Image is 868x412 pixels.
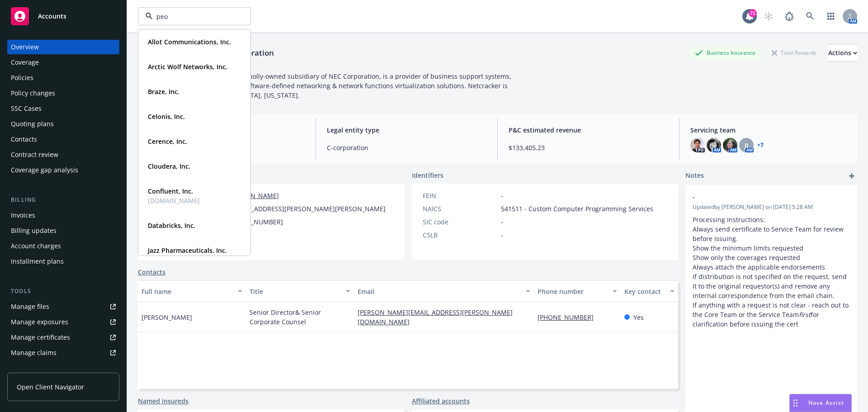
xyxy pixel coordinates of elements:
button: Phone number [534,280,620,302]
span: Servicing team [690,125,850,135]
span: Updated by [PERSON_NAME] on [DATE] 5:28 AM [693,203,850,211]
div: Billing updates [11,223,57,238]
a: Quoting plans [7,117,119,131]
div: NAICS [423,204,497,213]
div: Overview [11,40,39,54]
span: Accounts [38,13,66,20]
a: Switch app [822,7,840,25]
div: Actions [828,44,857,62]
div: Manage exposures [11,315,68,329]
strong: Celonis, Inc. [148,112,185,121]
a: Account charges [7,239,119,253]
button: Full name [138,280,246,302]
img: photo [690,138,705,152]
div: Contacts [11,132,37,147]
a: Named insureds [138,396,189,406]
button: Email [354,280,534,302]
div: Policy changes [11,86,55,100]
div: Manage claims [11,346,57,360]
strong: Cerence, Inc. [148,137,187,146]
a: Affiliated accounts [412,396,470,406]
a: add [846,170,857,181]
a: [DOMAIN_NAME] [227,191,279,200]
img: photo [707,138,721,152]
a: Invoices [7,208,119,223]
a: Manage claims [7,346,119,360]
strong: Cloudera, Inc. [148,162,190,170]
div: Invoices [11,208,35,223]
div: Coverage [11,55,39,70]
div: Coverage gap analysis [11,163,78,177]
a: Contacts [138,267,165,277]
span: Founded in [DATE], Netcracker, a wholly-owned subsidiary of NEC Corporation, is a provider of bus... [142,72,513,99]
a: Coverage [7,55,119,70]
div: Total Rewards [767,47,821,58]
a: Contacts [7,132,119,147]
div: Email [358,287,520,296]
span: Senior Director& Senior Corporate Counsel [250,308,350,327]
div: 71 [749,7,757,15]
span: - [501,191,503,200]
a: Start snowing [759,7,778,25]
div: Phone number [538,287,607,296]
a: Manage exposures [7,315,119,329]
a: Coverage gap analysis [7,163,119,177]
a: Manage BORs [7,361,119,375]
div: CSLB [423,230,497,240]
button: Title [246,280,354,302]
div: Title [250,287,340,296]
div: FEIN [423,191,497,200]
div: Manage BORs [11,361,53,375]
span: C-corporation [327,143,486,152]
span: Nova Assist [808,399,844,407]
span: JJ [745,141,748,150]
span: - [501,230,503,240]
strong: Braze, Inc. [148,87,179,96]
a: Installment plans [7,254,119,269]
strong: Jazz Pharmaceuticals, Inc. [148,246,227,255]
button: Actions [828,44,857,62]
div: Key contact [624,287,665,296]
span: $133,405.23 [509,143,668,152]
a: Policies [7,71,119,85]
a: Contract review [7,147,119,162]
span: - [501,217,503,227]
div: Business Insurance [690,47,760,58]
button: Key contact [621,280,678,302]
div: Manage files [11,299,49,314]
span: [PERSON_NAME] [142,313,192,322]
div: -Updatedby [PERSON_NAME] on [DATE] 5:28 AMProcessing Instructions: Always send certificate to Ser... [685,185,857,336]
div: Billing [7,195,119,204]
strong: Arctic Wolf Networks, Inc. [148,62,227,71]
span: [PHONE_NUMBER] [227,217,283,227]
div: Manage certificates [11,330,70,345]
strong: Databricks, Inc. [148,221,195,230]
p: Processing Instructions: Always send certificate to Service Team for review before issuing. Show ... [693,215,850,329]
a: Overview [7,40,119,54]
div: Drag to move [790,394,801,412]
div: SIC code [423,217,497,227]
a: [PERSON_NAME][EMAIL_ADDRESS][PERSON_NAME][DOMAIN_NAME] [358,308,513,326]
a: Manage certificates [7,330,119,345]
a: Report a Bug [780,7,798,25]
a: Accounts [7,4,119,29]
button: Nova Assist [789,394,852,412]
input: Filter by keyword [153,12,232,21]
div: Policies [11,71,33,85]
a: SSC Cases [7,101,119,116]
span: - [693,192,826,202]
img: photo [723,138,737,152]
em: first [799,310,811,319]
span: Identifiers [412,170,443,180]
div: Tools [7,287,119,296]
a: Policy changes [7,86,119,100]
strong: Allot Communications, Inc. [148,38,231,46]
div: Quoting plans [11,117,54,131]
span: Notes [685,170,704,181]
div: SSC Cases [11,101,42,116]
span: [DOMAIN_NAME] [148,196,200,205]
span: [STREET_ADDRESS][PERSON_NAME][PERSON_NAME] [227,204,386,213]
span: 541511 - Custom Computer Programming Services [501,204,653,213]
span: Yes [633,313,644,322]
